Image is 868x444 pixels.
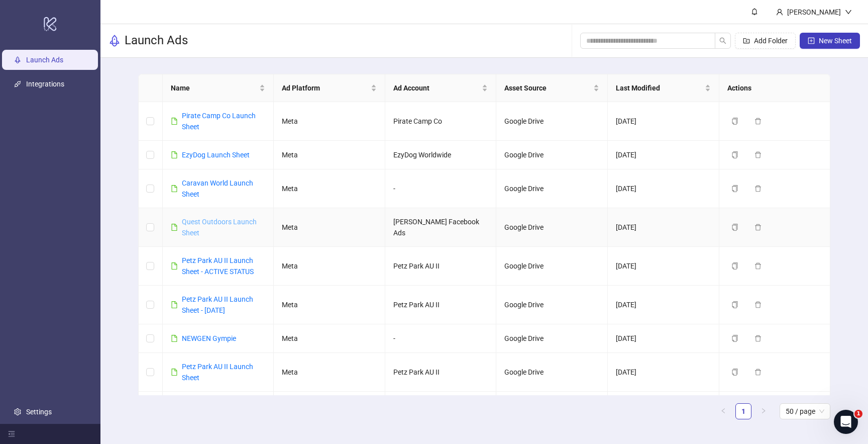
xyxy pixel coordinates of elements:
[274,247,385,286] td: Meta
[496,102,608,141] td: Google Drive
[26,408,52,416] a: Settings
[274,324,385,353] td: Meta
[171,224,178,231] span: file
[393,82,480,94] span: Ad Account
[731,185,738,192] span: copy
[274,141,385,169] td: Meta
[182,179,253,198] a: Caravan World Launch Sheet
[854,410,862,418] span: 1
[171,369,178,376] span: file
[385,247,497,286] td: Petz Park AU II
[496,286,608,324] td: Google Drive
[731,369,738,376] span: copy
[719,37,726,44] span: search
[274,286,385,324] td: Meta
[731,335,738,342] span: copy
[8,430,15,437] span: menu-fold
[385,324,497,353] td: -
[163,74,274,102] th: Name
[608,247,719,286] td: [DATE]
[182,295,253,314] a: Petz Park AU II Launch Sheet - [DATE]
[754,224,762,231] span: delete
[776,9,783,16] span: user
[754,369,762,376] span: delete
[783,7,845,18] div: [PERSON_NAME]
[171,82,258,94] span: Name
[608,208,719,247] td: [DATE]
[274,208,385,247] td: Meta
[182,151,250,159] a: EzyDog Launch Sheet
[819,37,852,45] span: New Sheet
[719,74,831,102] th: Actions
[754,185,762,192] span: delete
[171,185,178,192] span: file
[755,403,772,419] button: right
[754,335,762,342] span: delete
[731,151,738,158] span: copy
[731,301,738,308] span: copy
[496,74,608,102] th: Asset Source
[786,404,824,419] span: 50 / page
[182,334,236,342] a: NEWGEN Gympie
[108,35,121,47] span: rocket
[731,118,738,125] span: copy
[608,392,719,430] td: [DATE]
[751,8,758,15] span: bell
[282,82,369,94] span: Ad Platform
[735,33,796,49] button: Add Folder
[834,410,858,434] iframe: Intercom live chat
[182,363,253,382] a: Petz Park AU II Launch Sheet
[26,56,63,64] a: Launch Ads
[385,74,497,102] th: Ad Account
[754,301,762,308] span: delete
[608,353,719,392] td: [DATE]
[808,37,815,44] span: plus-square
[496,169,608,208] td: Google Drive
[608,324,719,353] td: [DATE]
[800,33,860,49] button: New Sheet
[715,403,731,419] button: left
[743,37,750,44] span: folder-add
[182,218,257,237] a: Quest Outdoors Launch Sheet
[754,262,762,270] span: delete
[496,208,608,247] td: Google Drive
[608,102,719,141] td: [DATE]
[385,141,497,169] td: EzyDog Worldwide
[735,403,751,419] li: 1
[496,247,608,286] td: Google Drive
[608,74,719,102] th: Last Modified
[171,262,178,270] span: file
[761,408,767,414] span: right
[496,392,608,430] td: Google Drive
[274,102,385,141] td: Meta
[715,403,731,419] li: Previous Page
[125,33,188,49] h3: Launch Ads
[385,353,497,392] td: Petz Park AU II
[26,80,64,88] a: Integrations
[182,112,256,131] a: Pirate Camp Co Launch Sheet
[608,141,719,169] td: [DATE]
[385,102,497,141] td: Pirate Camp Co
[171,335,178,342] span: file
[171,118,178,125] span: file
[736,404,751,419] a: 1
[504,82,591,94] span: Asset Source
[720,408,726,414] span: left
[754,151,762,158] span: delete
[274,169,385,208] td: Meta
[274,392,385,430] td: Meta
[496,141,608,169] td: Google Drive
[754,37,788,45] span: Add Folder
[845,9,852,16] span: down
[182,256,254,276] a: Petz Park AU II Launch Sheet - ACTIVE STATUS
[385,392,497,430] td: -
[385,208,497,247] td: [PERSON_NAME] Facebook Ads
[274,74,385,102] th: Ad Platform
[731,262,738,270] span: copy
[731,224,738,231] span: copy
[171,301,178,308] span: file
[608,286,719,324] td: [DATE]
[780,403,830,419] div: Page Size
[274,353,385,392] td: Meta
[754,118,762,125] span: delete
